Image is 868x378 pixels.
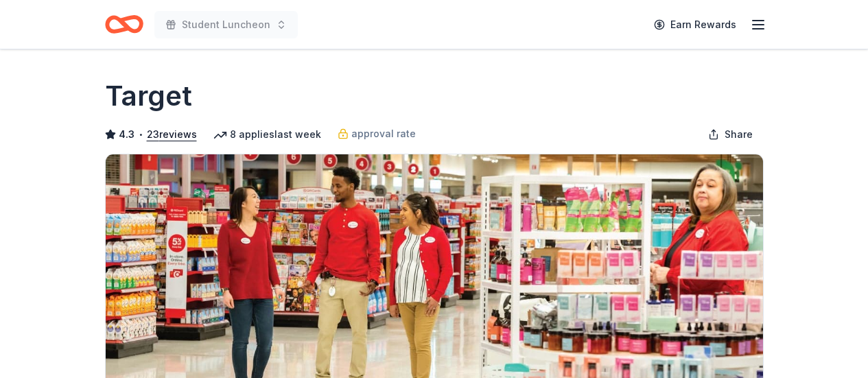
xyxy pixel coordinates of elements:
[697,121,764,148] button: Share
[138,129,143,140] span: •
[105,8,143,40] a: Home
[213,126,321,143] div: 8 applies last week
[119,126,134,143] span: 4.3
[646,12,744,37] a: Earn Rewards
[182,16,270,33] span: Student Luncheon
[351,126,416,142] span: approval rate
[154,11,298,38] button: Student Luncheon
[147,126,197,143] button: 23reviews
[725,126,753,143] span: Share
[338,126,416,142] a: approval rate
[105,77,192,115] h1: Target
